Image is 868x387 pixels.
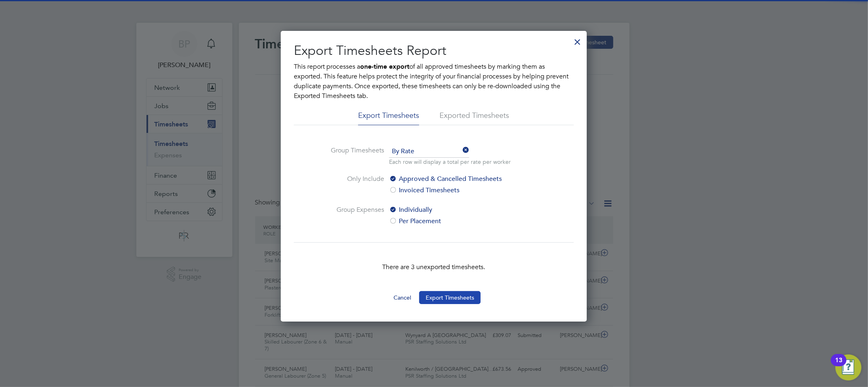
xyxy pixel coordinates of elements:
label: Approved & Cancelled Timesheets [389,174,525,184]
label: Only Include [323,174,384,195]
span: By Rate [389,146,469,158]
p: This report processes a of all approved timesheets by marking them as exported. This feature help... [294,62,574,101]
p: Each row will display a total per rate per worker [389,158,511,166]
p: There are 3 unexported timesheets. [294,262,574,272]
label: Individually [389,205,525,215]
label: Group Timesheets [323,146,384,164]
button: Export Timesheets [419,291,481,304]
label: Per Placement [389,216,525,226]
div: 13 [835,360,842,371]
button: Cancel [387,291,418,304]
label: Group Expenses [323,205,384,226]
li: Export Timesheets [358,111,419,125]
h2: Export Timesheets Report [294,42,574,59]
li: Exported Timesheets [439,111,509,125]
label: Invoiced Timesheets [389,185,525,195]
b: one-time export [360,63,409,70]
button: Open Resource Center, 13 new notifications [835,354,861,380]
